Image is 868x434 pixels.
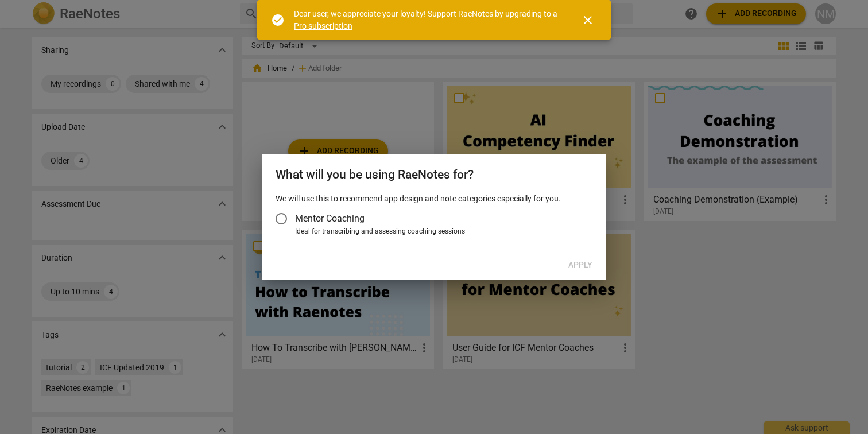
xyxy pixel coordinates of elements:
[581,13,595,27] span: close
[295,227,589,237] div: Ideal for transcribing and assessing coaching sessions
[276,205,592,237] div: Account type
[271,13,285,27] span: check_circle
[294,21,352,30] a: Pro subscription
[276,193,592,205] p: We will use this to recommend app design and note categories especially for you.
[276,168,592,182] h2: What will you be using RaeNotes for?
[294,8,560,32] div: Dear user, we appreciate your loyalty! Support RaeNotes by upgrading to a
[574,6,602,34] button: Close
[295,212,365,225] span: Mentor Coaching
